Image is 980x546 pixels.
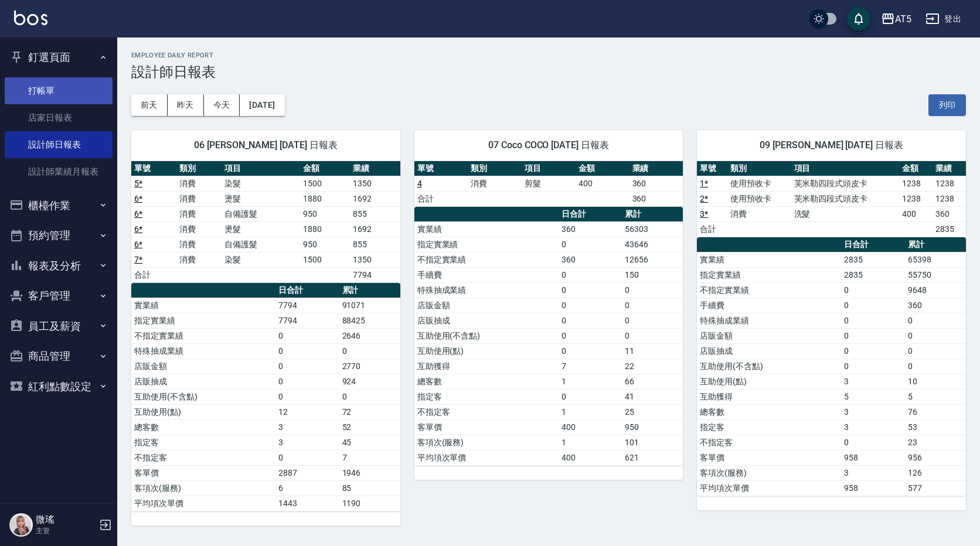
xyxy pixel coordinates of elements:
td: 2770 [339,359,400,374]
button: 報表及分析 [5,251,113,281]
table: a dense table [414,161,683,207]
button: 客戶管理 [5,281,113,311]
td: 12 [275,404,339,419]
span: 07 Coco COCO [DATE] 日報表 [428,139,669,151]
td: 0 [622,298,683,313]
td: 消費 [727,206,791,221]
td: 1238 [899,176,933,191]
td: 0 [559,343,622,359]
td: 0 [559,328,622,343]
td: 126 [905,465,966,480]
td: 指定客 [414,389,559,404]
td: 特殊抽成業績 [414,282,559,298]
td: 手續費 [414,267,559,282]
td: 65398 [905,252,966,267]
th: 類別 [176,161,222,176]
td: 950 [300,206,350,221]
td: 400 [559,450,622,465]
button: 今天 [204,94,240,116]
td: 22 [622,359,683,374]
button: 釘選頁面 [5,42,113,73]
button: AT5 [876,7,916,31]
th: 累計 [622,207,683,222]
td: 店販金額 [131,359,275,374]
td: 2835 [841,267,905,282]
td: 0 [275,374,339,389]
td: 10 [905,374,966,389]
td: 1 [559,435,622,450]
td: 指定實業績 [131,313,275,328]
td: 自備護髮 [222,206,300,221]
th: 業績 [629,161,683,176]
td: 0 [559,282,622,298]
td: 2887 [275,465,339,480]
td: 72 [339,404,400,419]
td: 25 [622,404,683,419]
td: 使用預收卡 [727,176,791,191]
a: 店家日報表 [5,104,113,131]
button: 昨天 [168,94,204,116]
td: 55750 [905,267,966,282]
td: 88425 [339,313,400,328]
td: 91071 [339,298,400,313]
td: 1 [559,404,622,419]
h3: 設計師日報表 [131,64,966,80]
td: 芙米勒四段式頭皮卡 [791,191,900,206]
td: 不指定客 [414,404,559,419]
td: 消費 [468,176,522,191]
p: 主管 [36,525,96,536]
td: 合計 [131,267,176,282]
td: 23 [905,435,966,450]
td: 消費 [176,191,222,206]
td: 店販抽成 [414,313,559,328]
td: 客項次(服務) [414,435,559,450]
td: 不指定實業績 [414,252,559,267]
td: 950 [622,419,683,435]
td: 1500 [300,176,350,191]
button: 櫃檯作業 [5,190,113,221]
td: 12656 [622,252,683,267]
td: 平均項次單價 [697,480,841,496]
td: 1350 [350,176,400,191]
td: 1350 [350,252,400,267]
td: 互助獲得 [414,359,559,374]
th: 金額 [899,161,933,176]
span: 09 [PERSON_NAME] [DATE] 日報表 [711,139,952,151]
td: 41 [622,389,683,404]
td: 店販金額 [414,298,559,313]
td: 0 [841,435,905,450]
a: 設計師日報表 [5,131,113,158]
table: a dense table [414,207,683,466]
td: 總客數 [697,404,841,419]
td: 0 [841,298,905,313]
td: 0 [559,389,622,404]
td: 7 [339,450,400,465]
td: 店販抽成 [697,343,841,359]
td: 101 [622,435,683,450]
td: 0 [275,328,339,343]
td: 2646 [339,328,400,343]
td: 1238 [899,191,933,206]
td: 合計 [414,191,468,206]
td: 0 [841,359,905,374]
td: 5 [905,389,966,404]
td: 1190 [339,496,400,511]
td: 924 [339,374,400,389]
td: 9648 [905,282,966,298]
td: 消費 [176,206,222,221]
td: 150 [622,267,683,282]
td: 客項次(服務) [697,465,841,480]
td: 0 [905,313,966,328]
td: 360 [629,191,683,206]
td: 自備護髮 [222,237,300,252]
td: 43646 [622,237,683,252]
td: 1880 [300,221,350,237]
td: 剪髮 [522,176,576,191]
td: 56303 [622,221,683,237]
td: 互助使用(點) [697,374,841,389]
td: 0 [275,343,339,359]
td: 3 [841,419,905,435]
td: 指定實業績 [697,267,841,282]
td: 指定客 [697,419,841,435]
td: 總客數 [414,374,559,389]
